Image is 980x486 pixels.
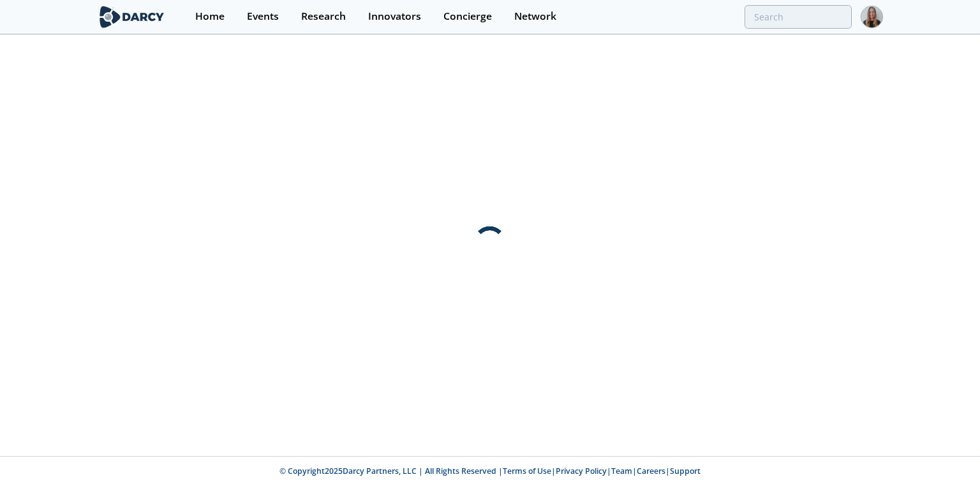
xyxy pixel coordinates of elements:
div: Home [195,11,225,22]
a: Team [611,466,632,476]
a: Careers [637,466,665,476]
p: © Copyright 2025 Darcy Partners, LLC | All Rights Reserved | | | | | [18,466,962,477]
img: Profile [861,6,883,28]
input: Advanced Search [745,5,852,29]
img: logo-wide.svg [97,6,167,28]
div: Concierge [443,11,492,22]
a: Support [670,466,701,476]
a: Terms of Use [503,466,551,476]
a: Privacy Policy [556,466,607,476]
div: Events [247,11,279,22]
div: Research [301,11,346,22]
div: Network [514,11,556,22]
div: Innovators [368,11,421,22]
